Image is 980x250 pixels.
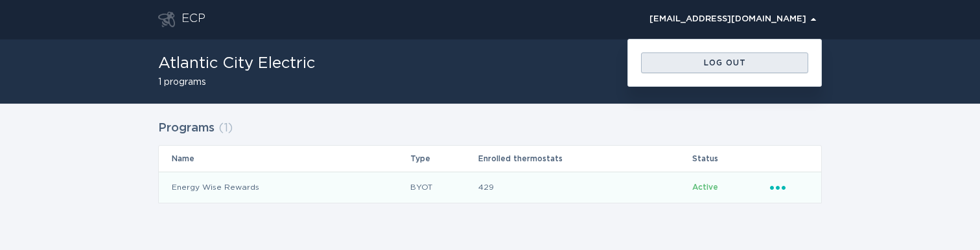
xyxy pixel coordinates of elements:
[158,78,315,87] h2: 1 programs
[644,10,822,29] button: Open user account details
[692,183,718,191] span: Active
[159,172,821,203] tr: 372794dd1a014b8887bf872c31826d0f
[181,12,205,27] div: ECP
[158,12,175,27] button: Go to dashboard
[218,122,233,134] span: ( 1 )
[410,146,478,172] th: Type
[770,180,808,194] div: Popover menu
[158,56,315,71] h1: Atlantic City Electric
[692,146,769,172] th: Status
[159,146,821,172] tr: Table Headers
[158,117,215,140] h2: Programs
[410,172,478,203] td: BYOT
[159,172,410,203] td: Energy Wise Rewards
[649,16,816,23] div: [EMAIL_ADDRESS][DOMAIN_NAME]
[641,52,808,73] button: Log out
[647,59,802,67] div: Log out
[478,146,692,172] th: Enrolled thermostats
[159,146,410,172] th: Name
[478,172,692,203] td: 429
